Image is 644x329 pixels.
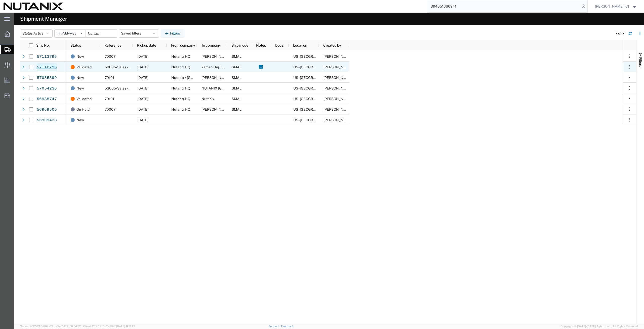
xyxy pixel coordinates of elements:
[293,43,307,47] span: Location
[36,106,57,114] a: 56909505
[20,29,53,38] button: Status:Active
[293,118,365,122] span: US - San Jose
[76,62,92,72] span: Validated
[137,86,148,90] span: 10/07/2025
[36,116,57,124] a: 56909433
[137,54,148,58] span: 10/13/2025
[171,65,190,69] span: Nutanix HQ
[20,13,67,25] h4: Shipment Manager
[324,54,357,58] span: Arthur Campos [C]
[137,118,148,122] span: 09/23/2025
[171,43,195,47] span: From company
[268,325,281,328] a: Support
[105,54,115,58] span: 70007
[638,57,642,67] span: Filters
[137,107,148,111] span: 09/23/2025
[595,4,629,9] span: Arthur Campos [C]
[232,54,242,58] span: SMAL
[76,72,84,83] span: New
[36,63,57,71] a: 57112796
[105,76,114,80] span: 79101
[137,43,156,47] span: Pickup date
[55,30,86,37] input: Not set
[76,51,84,62] span: New
[281,325,294,328] a: Feedback
[324,97,352,101] span: Stephanie Guadron
[61,325,81,328] span: [DATE] 10:54:32
[202,97,214,101] span: Nutanix
[201,43,221,47] span: To company
[36,43,50,47] span: Ship No.
[4,3,63,10] img: logo
[324,76,352,80] span: Joseph Walden
[202,86,254,90] span: NUTANIX Saudi Arabia
[202,76,230,80] span: Roseann Keeler
[202,65,229,69] span: Yamen Haj Taleb
[324,107,357,111] span: Arthur Campos [C]
[137,97,148,101] span: 09/25/2025
[119,29,159,38] button: Saved filters
[232,86,242,90] span: SMAL
[86,30,117,37] input: Not set
[256,43,266,47] span: Notes
[595,3,637,9] button: [PERSON_NAME] [C]
[105,107,115,111] span: 70007
[171,54,190,58] span: Nutanix HQ
[202,107,230,111] span: Nathalie Gryba
[105,86,170,90] span: 53005-Sales-SE/ Saudi Arabia
[20,325,81,328] span: Server: 2025.21.0-667a72bf6fa
[293,76,336,80] span: US - Durham
[324,118,352,122] span: Stephanie Guadron
[105,97,114,101] span: 79101
[70,43,81,47] span: Status
[36,95,57,103] a: 56938747
[427,0,580,12] input: Search for shipment number, reference number
[33,31,44,35] span: Active
[76,115,84,125] span: New
[232,65,242,69] span: SMAL
[202,54,230,58] span: John Wukovits III
[231,43,248,47] span: Ship mode
[171,107,190,111] span: Nutanix HQ
[275,43,284,47] span: Docs
[293,65,365,69] span: US - San Jose
[36,74,57,82] a: 57085899
[293,54,365,58] span: US - San Jose
[83,325,135,328] span: Client: 2025.21.0-f0c8481
[560,324,638,328] span: Copyright © [DATE]-[DATE] Agistix Inc., All Rights Reserved
[293,86,365,90] span: US - San Jose
[76,94,92,104] span: Validated
[323,43,341,47] span: Created by
[36,84,57,93] a: 57054236
[171,76,223,80] span: Nutanix / Durham
[116,325,135,328] span: [DATE] 11:51:43
[105,65,170,69] span: 53005-Sales-SE/ Saudi Arabia
[293,107,365,111] span: US - San Jose
[615,31,624,36] div: 7 of 7
[293,97,365,101] span: US - San Jose
[104,43,122,47] span: Reference
[137,65,148,69] span: 10/13/2025
[324,65,357,69] span: Arthur Campos [C]
[171,97,190,101] span: Nutanix HQ
[232,107,242,111] span: SMAL
[324,86,357,90] span: Arthur Campos [C]
[232,76,242,80] span: SMAL
[171,86,190,90] span: Nutanix HQ
[232,97,242,101] span: SMAL
[76,83,84,94] span: New
[76,104,90,115] span: On Hold
[137,76,148,80] span: 10/10/2025
[161,29,184,38] button: Filters
[36,53,57,61] a: 57113796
